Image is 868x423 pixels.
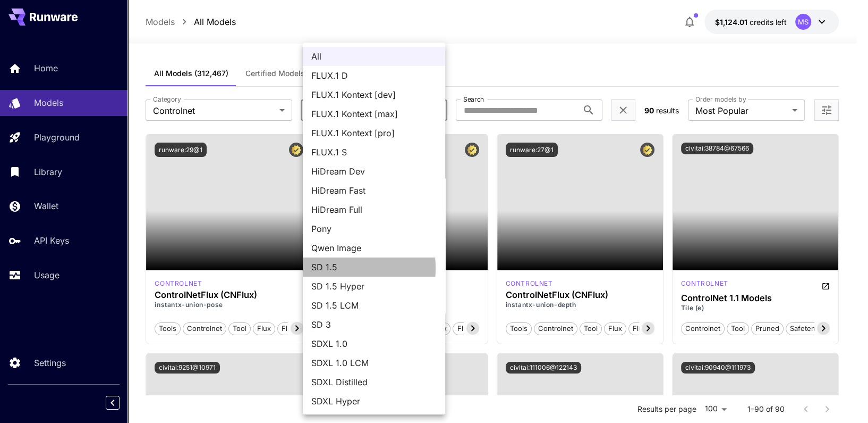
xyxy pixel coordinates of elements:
[311,50,437,63] span: All
[311,376,437,388] span: SDXL Distilled
[311,356,437,369] span: SDXL 1.0 LCM
[311,299,437,312] span: SD 1.5 LCM
[311,165,437,178] span: HiDream Dev
[311,127,437,139] span: FLUX.1 Kontext [pro]
[311,69,437,82] span: FLUX.1 D
[311,318,437,331] span: SD 3
[311,261,437,273] span: SD 1.5
[311,242,437,254] span: Qwen Image
[311,107,437,120] span: FLUX.1 Kontext [max]
[311,146,437,159] span: FLUX.1 S
[311,395,437,408] span: SDXL Hyper
[311,203,437,216] span: HiDream Full
[311,184,437,197] span: HiDream Fast
[311,222,437,235] span: Pony
[311,280,437,293] span: SD 1.5 Hyper
[311,337,437,350] span: SDXL 1.0
[311,88,437,101] span: FLUX.1 Kontext [dev]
